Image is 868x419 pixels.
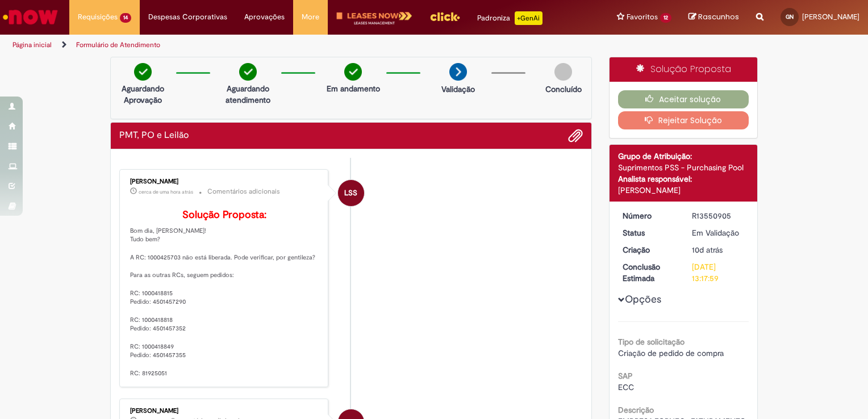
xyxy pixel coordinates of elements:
div: 19/09/2025 14:17:56 [692,244,745,255]
img: check-circle-green.png [239,63,257,81]
b: SAP [618,371,633,381]
img: ServiceNow [1,6,60,28]
div: [DATE] 13:17:59 [692,261,745,284]
ul: Trilhas de página [9,35,570,56]
span: Favoritos [627,11,658,23]
b: Tipo de solicitação [618,337,685,347]
span: [PERSON_NAME] [802,12,859,22]
div: [PERSON_NAME] [618,185,749,196]
span: Requisições [78,11,118,23]
span: Criação de pedido de compra [618,348,724,358]
span: Despesas Corporativas [148,11,227,23]
div: Suprimentos PSS - Purchasing Pool [618,162,749,173]
div: Solução Proposta [610,57,758,82]
a: Página inicial [12,40,52,49]
span: LSS [344,179,357,207]
span: 14 [120,13,131,23]
img: img-circle-grey.png [554,63,572,81]
img: arrow-next.png [449,63,467,81]
dt: Criação [614,244,684,255]
button: Rejeitar Solução [618,111,749,129]
p: Em andamento [327,83,380,94]
div: Analista responsável: [618,173,749,185]
div: [PERSON_NAME] [130,408,319,414]
time: 29/09/2025 08:14:53 [139,188,193,195]
time: 19/09/2025 14:17:56 [692,245,723,255]
div: Grupo de Atribuição: [618,150,749,162]
span: Rascunhos [698,11,739,22]
div: Padroniza [477,11,542,25]
img: click_logo_yellow_360x200.png [429,8,460,25]
dt: Status [614,227,684,238]
span: ECC [618,382,634,392]
p: Concluído [545,83,582,95]
p: Aguardando Aprovação [115,83,170,106]
span: More [302,11,319,23]
span: Aprovações [244,11,285,23]
a: Rascunhos [688,12,739,23]
span: cerca de uma hora atrás [139,188,193,195]
div: [PERSON_NAME] [130,178,319,185]
div: R13550905 [692,210,745,221]
div: Lidiane Scotti Santos [338,180,364,206]
p: Aguardando atendimento [220,83,276,106]
div: Em Validação [692,227,745,238]
b: Descrição [618,405,654,415]
span: 12 [660,13,671,23]
dt: Número [614,210,684,221]
img: check-circle-green.png [134,63,152,81]
img: check-circle-green.png [344,63,362,81]
h2: PMT, PO e Leilão Histórico de tíquete [119,131,189,141]
dt: Conclusão Estimada [614,261,684,284]
p: +GenAi [515,11,542,25]
button: Aceitar solução [618,90,749,108]
b: Solução Proposta: [182,208,266,221]
p: Bom dia, [PERSON_NAME]! Tudo bem? A RC: 1000425703 não está liberada. Pode verificar, por gentile... [130,209,319,378]
small: Comentários adicionais [207,187,280,196]
button: Adicionar anexos [568,128,583,143]
p: Validação [441,83,475,95]
span: 10d atrás [692,245,723,255]
img: logo-leases-transp-branco.png [336,11,412,26]
a: Formulário de Atendimento [76,40,160,49]
span: GN [786,13,794,20]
